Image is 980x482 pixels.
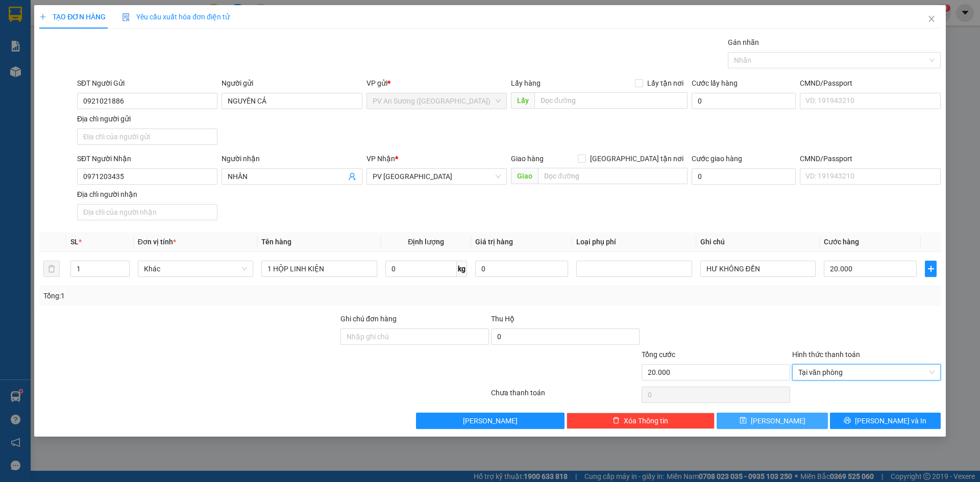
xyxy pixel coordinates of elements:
[927,15,936,23] span: close
[511,79,541,87] span: Lấy hàng
[70,238,79,246] span: SL
[700,261,816,277] input: Ghi Chú
[122,13,130,21] img: icon
[222,153,362,164] div: Người nhận
[740,417,747,425] span: save
[567,413,715,429] button: deleteXóa Thông tin
[43,261,60,277] button: delete
[534,92,688,109] input: Dọc đường
[624,415,668,426] span: Xóa Thông tin
[77,129,217,145] input: Địa chỉ của người gửi
[475,238,513,246] span: Giá trị hàng
[717,413,827,429] button: save[PERSON_NAME]
[538,168,688,184] input: Dọc đường
[692,93,796,109] input: Cước lấy hàng
[586,153,688,164] span: [GEOGRAPHIC_DATA] tận nơi
[692,155,742,163] label: Cước giao hàng
[144,261,247,276] span: Khác
[77,204,217,220] input: Địa chỉ của người nhận
[457,261,467,277] span: kg
[475,261,568,277] input: 0
[751,415,805,426] span: [PERSON_NAME]
[122,13,230,21] span: Yêu cầu xuất hóa đơn điện tử
[925,261,936,277] button: plus
[728,38,759,46] label: Gán nhãn
[511,92,534,109] span: Lấy
[830,413,941,429] button: printer[PERSON_NAME] và In
[572,232,696,252] th: Loại phụ phí
[642,350,675,359] span: Tổng cước
[925,265,936,273] span: plus
[692,168,796,185] input: Cước giao hàng
[261,238,291,246] span: Tên hàng
[340,315,397,323] label: Ghi chú đơn hàng
[643,78,688,89] span: Lấy tận nơi
[692,79,738,87] label: Cước lấy hàng
[366,155,395,163] span: VP Nhận
[917,5,946,34] button: Close
[824,238,859,246] span: Cước hàng
[261,261,377,277] input: VD: Bàn, Ghế
[373,169,501,184] span: PV Tây Ninh
[511,168,538,184] span: Giao
[43,290,378,301] div: Tổng: 1
[844,417,851,425] span: printer
[696,232,820,252] th: Ghi chú
[491,315,514,323] span: Thu Hộ
[800,153,940,164] div: CMND/Passport
[511,155,544,163] span: Giao hàng
[366,78,507,89] div: VP gửi
[39,13,106,21] span: TẠO ĐƠN HÀNG
[5,75,130,90] li: In ngày: 10:17 13/10
[855,415,926,426] span: [PERSON_NAME] và In
[5,61,130,75] li: Thảo [PERSON_NAME]
[800,78,940,89] div: CMND/Passport
[792,350,860,359] label: Hình thức thanh toán
[373,93,501,109] span: PV An Sương (Hàng Hóa)
[612,417,620,425] span: delete
[39,13,46,20] span: plus
[348,172,356,181] span: user-add
[77,113,217,124] div: Địa chỉ người gửi
[340,328,489,345] input: Ghi chú đơn hàng
[416,413,565,429] button: [PERSON_NAME]
[798,365,935,380] span: Tại văn phòng
[138,238,176,246] span: Đơn vị tính
[77,189,217,200] div: Địa chỉ người nhận
[490,387,641,405] div: Chưa thanh toán
[408,238,444,246] span: Định lượng
[222,78,362,89] div: Người gửi
[77,153,217,164] div: SĐT Người Nhận
[463,415,518,426] span: [PERSON_NAME]
[77,78,217,89] div: SĐT Người Gửi
[5,5,61,61] img: logo.jpg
